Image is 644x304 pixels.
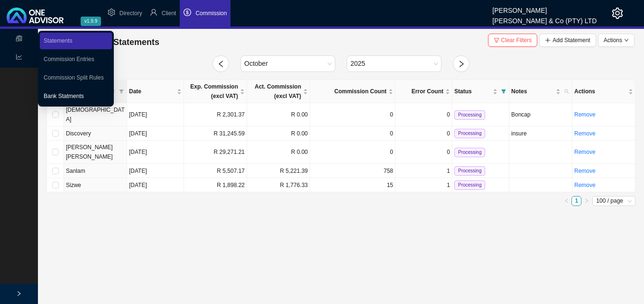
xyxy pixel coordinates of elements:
span: right [584,198,589,203]
th: Actions [572,80,635,103]
span: Processing [454,148,485,157]
td: Boncap [509,103,572,126]
span: user [150,9,157,16]
li: Next Page [581,196,591,206]
a: Remove [574,149,596,155]
span: Date [129,87,175,96]
span: Add Statement [552,36,590,45]
span: filter [119,89,124,94]
a: Remove [574,168,596,174]
td: 1 [396,164,452,178]
span: Act. Commission (excl VAT) [249,82,301,101]
span: Processing [454,129,485,138]
td: 1 [396,178,452,192]
td: R 31,245.59 [184,126,247,141]
td: 0 [310,126,396,141]
td: R 29,271.21 [184,141,247,164]
td: R 2,301.37 [184,103,247,126]
td: [DATE] [127,178,184,192]
span: filter [117,85,126,98]
li: Previous Page [561,196,571,206]
span: reconciliation [16,31,22,48]
span: dollar [184,9,191,16]
button: Actionsdown [598,34,635,47]
span: Processing [454,180,485,190]
th: Commission Count [310,80,396,103]
a: Remove [574,111,596,118]
li: 1 [571,196,581,206]
th: Exp. Commission (excl VAT) [184,80,247,103]
td: R 0.00 [247,103,310,126]
th: Error Count [396,80,452,103]
th: Date [127,80,184,103]
td: [DATE] [127,126,184,141]
button: Add Statement [539,34,596,47]
td: R 0.00 [247,141,310,164]
span: Commission Count [312,87,386,96]
span: Processing [454,166,485,176]
a: Commission Entries [44,56,94,63]
div: [PERSON_NAME] [492,2,597,13]
span: Exp. Commission (excl VAT) [186,82,238,101]
span: filter [494,37,499,43]
th: Status [452,80,509,103]
span: setting [108,9,115,16]
span: left [564,198,569,203]
td: 0 [310,141,396,164]
a: Statements [44,37,73,44]
td: 0 [396,103,452,126]
span: filter [499,85,508,98]
td: [DATE] [127,164,184,178]
span: line-chart [16,50,22,66]
th: Act. Commission (excl VAT) [247,80,310,103]
a: Remove [574,182,596,188]
span: Commission [195,10,227,17]
th: Notes [509,80,572,103]
td: insure [509,126,572,141]
span: 2025 [350,56,438,72]
span: Status [454,87,491,96]
td: R 5,507.17 [184,164,247,178]
span: Sanlam [66,168,85,174]
a: Bank Statments [44,93,84,99]
span: setting [612,8,623,19]
span: Notes [511,87,554,96]
td: [DATE] [127,141,184,164]
span: v1.9.9 [81,17,101,26]
span: October [244,56,331,72]
td: 758 [310,164,396,178]
span: Discovery [66,130,91,137]
span: left [217,60,225,68]
span: Error Count [397,87,443,96]
span: search [564,89,569,94]
span: down [624,38,629,43]
td: [DATE] [127,103,184,126]
span: [DEMOGRAPHIC_DATA] [66,107,125,123]
img: 2df55531c6924b55f21c4cf5d4484680-logo-light.svg [7,8,64,23]
span: filter [501,89,506,94]
td: 0 [396,141,452,164]
div: [PERSON_NAME] & Co (PTY) LTD [492,13,597,23]
span: Clear Filters [501,36,532,45]
span: plus [545,37,551,43]
span: Actions [574,87,626,96]
span: right [16,291,22,296]
span: Directory [120,10,142,17]
td: R 1,898.22 [184,178,247,192]
span: search [562,85,571,98]
td: 0 [396,126,452,141]
span: Client [162,10,176,17]
a: 1 [572,197,581,206]
span: Sizwe [66,182,81,188]
span: Processing [454,110,485,120]
a: Remove [574,130,596,137]
button: Clear Filters [488,34,538,47]
button: left [561,196,571,206]
span: [PERSON_NAME] [PERSON_NAME] [66,144,113,160]
span: 100 / page [596,197,632,206]
td: 15 [310,178,396,192]
td: R 0.00 [247,126,310,141]
td: R 1,776.33 [247,178,310,192]
td: 0 [310,103,396,126]
div: Page Size [592,196,635,206]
